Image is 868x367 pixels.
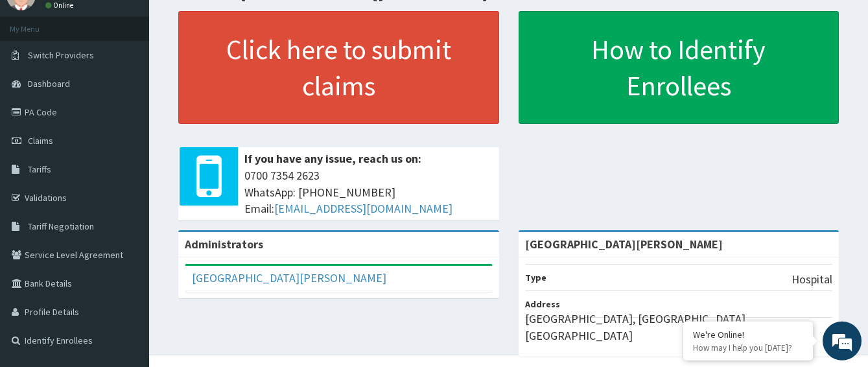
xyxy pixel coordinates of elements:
p: [GEOGRAPHIC_DATA], [GEOGRAPHIC_DATA], [GEOGRAPHIC_DATA] [525,311,833,344]
a: [GEOGRAPHIC_DATA][PERSON_NAME] [192,270,386,285]
span: Switch Providers [28,49,94,61]
p: Hospital [792,271,832,288]
a: [EMAIL_ADDRESS][DOMAIN_NAME] [274,201,452,216]
div: We're Online! [693,329,803,340]
p: How may I help you today? [693,342,803,353]
span: 0700 7354 2623 WhatsApp: [PHONE_NUMBER] Email: [244,167,493,217]
b: If you have any issue, reach us on: [244,151,421,166]
strong: [GEOGRAPHIC_DATA][PERSON_NAME] [525,237,723,252]
span: Claims [28,135,53,147]
a: Online [45,1,76,10]
span: Tariffs [28,163,51,175]
a: Click here to submit claims [178,11,499,124]
span: Dashboard [28,78,70,89]
b: Address [525,298,560,310]
b: Administrators [185,237,263,252]
a: How to Identify Enrollees [519,11,839,124]
span: Tariff Negotiation [28,220,94,232]
b: Type [525,272,546,283]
